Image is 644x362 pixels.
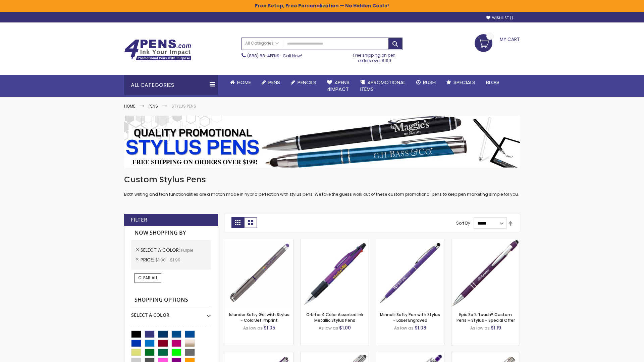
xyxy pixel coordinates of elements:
[256,75,285,90] a: Pens
[124,103,135,109] a: Home
[298,79,316,86] span: Pencils
[181,247,193,253] span: Purple
[322,75,355,97] a: 4Pens4impact
[380,312,440,323] a: Minnelli Softy Pen with Stylus - Laser Engraved
[231,217,244,228] strong: Grid
[247,53,279,59] a: (888) 88-4PENS
[319,325,338,331] span: As low as
[456,220,470,226] label: Sort By
[131,293,211,307] strong: Shopping Options
[243,325,263,331] span: As low as
[360,79,406,93] span: 4PROMOTIONAL ITEMS
[124,174,520,197] div: Both writing and tech functionalities are a match made in hybrid perfection with stylus pens. We ...
[242,38,282,49] a: All Categories
[124,116,520,168] img: Stylus Pens
[301,239,369,244] a: Orbitor 4 Color Assorted Ink Metallic Stylus Pens-Purple
[339,324,351,331] span: $1.00
[131,226,211,240] strong: Now Shopping by
[225,239,293,307] img: Islander Softy Gel with Stylus - ColorJet Imprint-Purple
[491,324,501,331] span: $1.19
[285,75,322,90] a: Pencils
[124,75,218,95] div: All Categories
[149,103,158,109] a: Pens
[171,103,196,109] strong: Stylus Pens
[376,239,444,307] img: Minnelli Softy Pen with Stylus - Laser Engraved-Purple
[415,324,426,331] span: $1.08
[141,247,181,253] span: Select A Color
[346,50,403,63] div: Free shipping on pen orders over $199
[229,312,289,323] a: Islander Softy Gel with Stylus - ColorJet Imprint
[453,79,475,86] span: Specials
[376,352,444,358] a: Phoenix Softy with Stylus Pen - Laser-Purple
[451,352,520,358] a: Tres-Chic Touch Pen - Standard Laser-Purple
[355,75,411,97] a: 4PROMOTIONALITEMS
[327,79,350,93] span: 4Pens 4impact
[264,324,275,331] span: $1.05
[225,75,256,90] a: Home
[225,239,293,244] a: Islander Softy Gel with Stylus - ColorJet Imprint-Purple
[131,216,147,224] strong: Filter
[245,41,279,46] span: All Categories
[141,256,155,263] span: Price
[155,257,180,263] span: $1.00 - $1.99
[486,15,513,20] a: Wishlist
[470,325,490,331] span: As low as
[268,79,280,86] span: Pens
[247,53,302,59] span: - Call Now!
[301,352,369,358] a: Tres-Chic with Stylus Metal Pen - Standard Laser-Purple
[138,275,158,281] span: Clear All
[411,75,441,90] a: Rush
[451,239,520,307] img: 4P-MS8B-Purple
[124,39,191,61] img: 4Pens Custom Pens and Promotional Products
[451,239,520,244] a: 4P-MS8B-Purple
[225,352,293,358] a: Avendale Velvet Touch Stylus Gel Pen-Purple
[486,79,499,86] span: Blog
[135,273,161,283] a: Clear All
[457,312,515,323] a: Epic Soft Touch® Custom Pens + Stylus - Special Offer
[441,75,481,90] a: Specials
[306,312,363,323] a: Orbitor 4 Color Assorted Ink Metallic Stylus Pens
[376,239,444,244] a: Minnelli Softy Pen with Stylus - Laser Engraved-Purple
[481,75,504,90] a: Blog
[301,239,369,307] img: Orbitor 4 Color Assorted Ink Metallic Stylus Pens-Purple
[423,79,436,86] span: Rush
[237,79,251,86] span: Home
[394,325,414,331] span: As low as
[131,307,211,318] div: Select A Color
[124,174,520,185] h1: Custom Stylus Pens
